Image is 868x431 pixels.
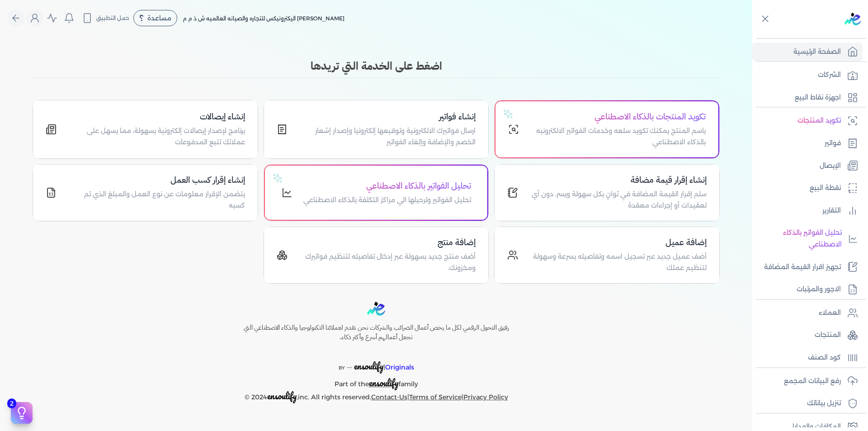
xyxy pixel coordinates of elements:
[183,15,344,22] span: [PERSON_NAME] اليكترونيكس للتجاره والصيانه العالميه ش ذ م م
[752,372,863,391] a: رفع البيانات المجمع
[33,164,258,221] a: إنشاء إقرار كسب العمليتضمن الإقرار معلومات عن نوع العمل والمبلغ الذي تم كسبه
[529,189,707,212] p: سلم إقرار القيمة المضافة في ثوانٍ بكل سهولة ويسر، دون أي تعقيدات أو إجراءات معقدة
[133,10,177,26] div: مساعدة
[819,307,841,319] p: العملاء
[224,374,528,390] p: Part of the family
[224,323,528,342] h6: رفيق التحول الرقمي لكل ما يخص أعمال الضرائب والشركات نحن نقدم لعملائنا التكنولوجيا والذكاء الاصطن...
[752,348,863,367] a: كود الصنف
[825,137,841,149] p: فواتير
[264,164,489,221] a: تحليل الفواتير بالذكاء الاصطناعيتحليل الفواتير وترحيلها الي مراكز التكلفة بالذكاء الاصطناعي
[818,69,841,81] p: الشركات
[494,164,720,221] a: إنشاء إقرار قيمة مضافةسلم إقرار القيمة المضافة في ثوانٍ بكل سهولة ويسر، دون أي تعقيدات أو إجراءات...
[80,10,132,26] button: حمل التطبيق
[808,352,841,364] p: كود الصنف
[797,284,841,295] p: الاجور والمرتبات
[757,227,842,250] p: تحليل الفواتير بالذكاء الاصطناعي
[224,350,528,374] p: |
[815,329,841,341] p: المنتجات
[529,174,707,187] h4: إنشاء إقرار قيمة مضافة
[303,194,471,206] p: تحليل الفواتير وترحيلها الي مراكز التكلفة بالذكاء الاصطناعي
[67,189,245,212] p: يتضمن الإقرار معلومات عن نوع العمل والمبلغ الذي تم كسبه
[529,251,707,274] p: أضف عميل جديد عبر تسجيل اسمه وتفاصيله بسرعة وسهولة لتنظيم عملك
[807,398,841,409] p: تنزيل بياناتك
[67,125,245,148] p: برنامج لإصدار إيصالات إلكترونية بسهولة، مما يسهل على عملائك تتبع المدفوعات
[409,393,462,401] a: Terms of Service
[298,110,476,123] h4: إنشاء فواتير
[529,236,707,249] h4: إضافة عميل
[347,362,352,368] sup: __
[530,110,706,123] h4: تكويد المنتجات بالذكاء الاصطناعي
[369,380,398,388] a: ensoulify
[224,390,528,403] p: © 2024 ,inc. All rights reserved. | |
[303,180,471,193] h4: تحليل الفواتير بالذكاء الاصطناعي
[752,201,863,220] a: التقارير
[797,115,841,127] p: تكويد المنتجات
[385,363,414,371] span: Originals
[67,110,245,123] h4: إنشاء إيصالات
[264,227,489,284] a: إضافة منتجأضف منتج جديد بسهولة عبر إدخال تفاصيله لتنظيم فواتيرك ومخزونك.
[367,302,385,316] img: logo
[752,179,863,198] a: نقطة البيع
[764,261,841,273] p: تجهيز اقرار القيمة المضافة
[752,280,863,299] a: الاجور والمرتبات
[752,258,863,277] a: تجهيز اقرار القيمة المضافة
[494,227,720,284] a: إضافة عميلأضف عميل جديد عبر تسجيل اسمه وتفاصيله بسرعة وسهولة لتنظيم عملك
[7,398,16,408] span: 2
[752,326,863,345] a: المنتجات
[752,88,863,107] a: اجهزة نقاط البيع
[11,402,33,424] button: 2
[33,58,720,74] h3: اضغط على الخدمة التي تريدها
[784,375,841,387] p: رفع البيانات المجمع
[530,125,706,148] p: باسم المنتج يمكنك تكويد سلعه وخدمات الفواتير الالكترونيه بالذكاء الاصطناعي
[354,359,383,373] span: ensoulify
[752,394,863,413] a: تنزيل بياناتك
[264,100,489,159] a: إنشاء فواتيرارسال فواتيرك الالكترونية وتوقيعها إلكترونيا وإصدار إشعار الخصم والإضافة وإلغاء الفواتير
[844,13,861,25] img: logo
[298,251,476,274] p: أضف منتج جديد بسهولة عبر إدخال تفاصيله لتنظيم فواتيرك ومخزونك.
[369,376,398,390] span: ensoulify
[371,393,407,401] a: Contact-Us
[752,43,863,62] a: الصفحة الرئيسية
[795,92,841,104] p: اجهزة نقاط البيع
[298,236,476,249] h4: إضافة منتج
[33,100,258,159] a: إنشاء إيصالاتبرنامج لإصدار إيصالات إلكترونية بسهولة، مما يسهل على عملائك تتبع المدفوعات
[96,14,129,22] span: حمل التطبيق
[339,365,345,371] span: BY
[147,15,171,21] span: مساعدة
[793,46,841,58] p: الصفحة الرئيسية
[822,205,841,217] p: التقارير
[298,125,476,148] p: ارسال فواتيرك الالكترونية وتوقيعها إلكترونيا وإصدار إشعار الخصم والإضافة وإلغاء الفواتير
[463,393,508,401] a: Privacy Policy
[752,223,863,254] a: تحليل الفواتير بالذكاء الاصطناعي
[267,389,297,403] span: ensoulify
[820,160,841,172] p: الإيصال
[752,134,863,153] a: فواتير
[752,156,863,175] a: الإيصال
[752,111,863,130] a: تكويد المنتجات
[752,66,863,85] a: الشركات
[752,303,863,322] a: العملاء
[67,174,245,187] h4: إنشاء إقرار كسب العمل
[494,100,720,159] a: تكويد المنتجات بالذكاء الاصطناعيباسم المنتج يمكنك تكويد سلعه وخدمات الفواتير الالكترونيه بالذكاء ...
[810,182,841,194] p: نقطة البيع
